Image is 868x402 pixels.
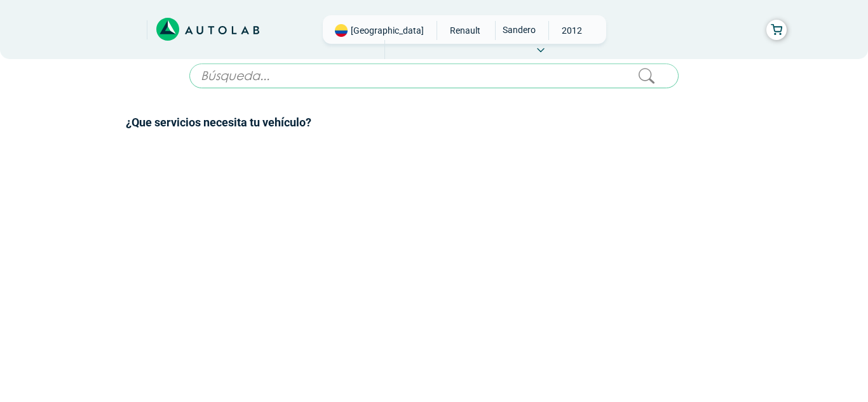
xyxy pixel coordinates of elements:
span: SANDERO [496,21,541,39]
input: Búsqueda... [189,64,679,88]
span: 2012 [549,21,594,40]
span: RENAULT [442,21,487,40]
span: [GEOGRAPHIC_DATA] [351,24,424,37]
img: Flag of COLOMBIA [335,24,348,37]
h2: ¿Que servicios necesita tu vehículo? [126,114,742,131]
